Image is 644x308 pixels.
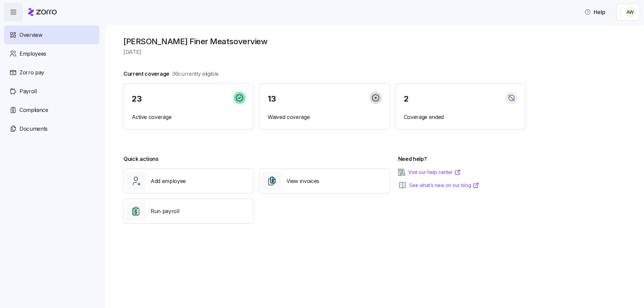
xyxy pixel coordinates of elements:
[625,7,636,17] img: a752c2d36b0442e2a27e2322acb688a5
[4,25,99,44] a: Overview
[151,207,179,215] span: Run payroll
[123,70,219,78] span: Current coverage
[19,31,42,39] span: Overview
[19,50,46,58] span: Employees
[268,95,276,103] span: 13
[404,113,518,121] span: Coverage ended
[286,177,319,185] span: View invoices
[123,48,526,56] span: [DATE]
[4,44,99,63] a: Employees
[123,36,526,47] h1: [PERSON_NAME] Finer Meats overview
[19,87,37,96] span: Payroll
[19,125,48,133] span: Documents
[579,5,611,19] button: Help
[4,63,99,82] a: Zorro pay
[172,70,219,78] span: 36 currently eligible
[584,8,605,16] span: Help
[151,177,186,185] span: Add employee
[404,95,409,103] span: 2
[132,95,142,103] span: 23
[19,106,48,114] span: Compliance
[409,182,479,189] a: See what’s new on our blog
[268,113,381,121] span: Waived coverage
[19,68,44,77] span: Zorro pay
[408,169,461,176] a: Visit our help center
[132,113,246,121] span: Active coverage
[4,119,99,138] a: Documents
[123,155,159,163] span: Quick actions
[4,82,99,101] a: Payroll
[4,101,99,119] a: Compliance
[398,155,427,163] span: Need help?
